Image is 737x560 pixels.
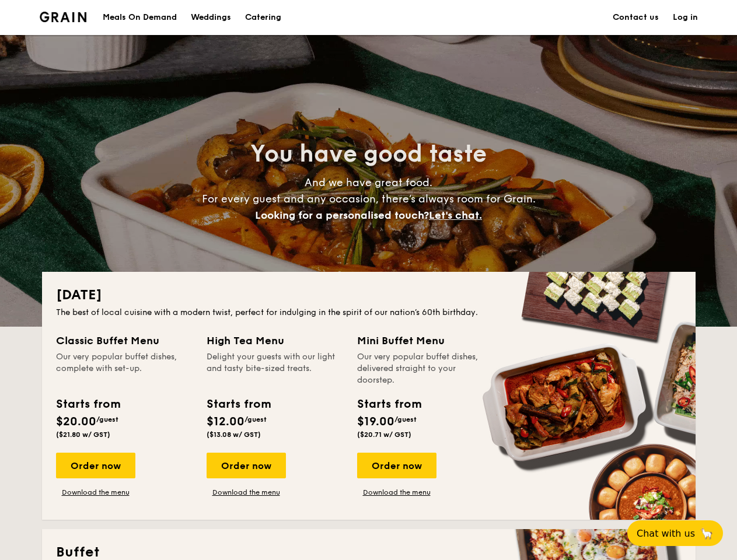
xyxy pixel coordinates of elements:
span: $19.00 [357,415,394,429]
span: You have good taste [250,140,487,168]
img: Grain [40,12,87,22]
span: $20.00 [56,415,96,429]
div: Order now [207,453,286,478]
div: Starts from [357,395,421,413]
div: Order now [357,453,436,478]
a: Download the menu [56,488,135,497]
a: Download the menu [357,488,436,497]
div: Our very popular buffet dishes, complete with set-up. [56,351,193,386]
span: Looking for a personalised touch? [255,209,429,222]
div: Our very popular buffet dishes, delivered straight to your doorstep. [357,351,494,386]
a: Download the menu [207,488,286,497]
div: Order now [56,453,135,478]
span: ($20.71 w/ GST) [357,430,411,439]
div: The best of local cuisine with a modern twist, perfect for indulging in the spirit of our nation’... [56,307,682,318]
span: $12.00 [207,415,244,429]
span: 🦙 [700,527,714,540]
div: Delight your guests with our light and tasty bite-sized treats. [207,351,343,386]
div: High Tea Menu [207,332,343,349]
span: Let's chat. [429,209,482,222]
button: Chat with us🦙 [627,520,723,546]
div: Starts from [56,395,120,413]
span: ($21.80 w/ GST) [56,430,110,439]
span: /guest [244,415,267,423]
h2: [DATE] [56,286,682,304]
span: ($13.08 w/ GST) [207,430,261,439]
div: Starts from [207,395,270,413]
div: Mini Buffet Menu [357,332,494,349]
span: /guest [96,415,118,423]
a: Logotype [40,12,87,22]
span: /guest [394,415,417,423]
div: Classic Buffet Menu [56,332,193,349]
span: And we have great food. For every guest and any occasion, there’s always room for Grain. [202,176,536,222]
span: Chat with us [637,528,695,539]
